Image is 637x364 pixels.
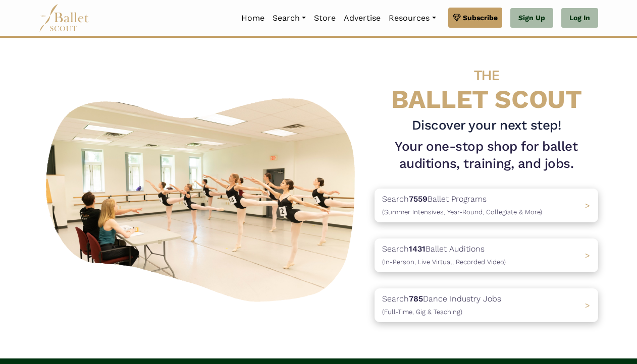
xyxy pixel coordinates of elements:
a: Log In [561,8,598,28]
span: > [585,300,590,310]
a: Search1431Ballet Auditions(In-Person, Live Virtual, Recorded Video) > [375,238,598,272]
h4: BALLET SCOUT [375,58,598,113]
a: Advertise [340,8,385,29]
span: (In-Person, Live Virtual, Recorded Video) [382,258,506,266]
span: (Summer Intensives, Year-Round, Collegiate & More) [382,208,542,216]
a: Sign Up [510,8,553,28]
a: Search7559Ballet Programs(Summer Intensives, Year-Round, Collegiate & More)> [375,189,598,222]
span: THE [474,67,499,84]
b: 7559 [409,194,428,204]
p: Search Dance Industry Jobs [382,292,501,318]
span: > [585,251,590,260]
a: Search785Dance Industry Jobs(Full-Time, Gig & Teaching) > [375,288,598,322]
a: Store [310,8,340,29]
h1: Your one-stop shop for ballet auditions, training, and jobs. [375,138,598,172]
b: 785 [409,294,423,304]
span: Subscribe [463,12,498,23]
span: (Full-Time, Gig & Teaching) [382,308,462,316]
h3: Discover your next step! [375,117,598,134]
span: > [585,201,590,210]
a: Search [269,8,310,29]
a: Home [237,8,269,29]
a: Subscribe [448,8,502,28]
b: 1431 [409,244,426,254]
img: gem.svg [453,12,461,23]
p: Search Ballet Programs [382,193,542,218]
p: Search Ballet Auditions [382,242,506,268]
img: A group of ballerinas talking to each other in a ballet studio [39,89,366,307]
a: Resources [385,8,440,29]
